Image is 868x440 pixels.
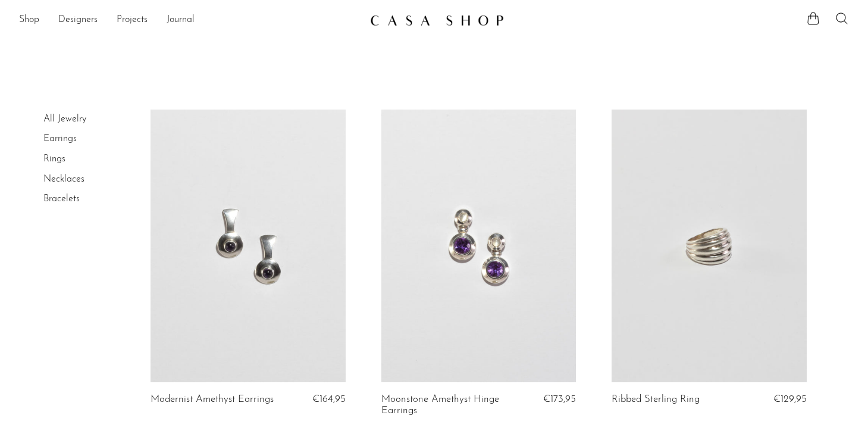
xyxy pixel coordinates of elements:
[612,394,700,405] a: Ribbed Sterling Ring
[58,13,98,28] a: Designers
[381,394,510,416] a: Moonstone Amethyst Hinge Earrings
[543,394,576,404] span: €173,95
[19,10,361,30] nav: Desktop navigation
[167,13,195,28] a: Journal
[151,394,274,405] a: Modernist Amethyst Earrings
[773,394,807,404] span: €129,95
[43,194,80,204] a: Bracelets
[43,134,77,143] a: Earrings
[43,114,86,124] a: All Jewelry
[43,174,84,184] a: Necklaces
[312,394,346,404] span: €164,95
[19,13,39,28] a: Shop
[117,13,148,28] a: Projects
[19,10,361,30] ul: NEW HEADER MENU
[43,154,65,164] a: Rings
